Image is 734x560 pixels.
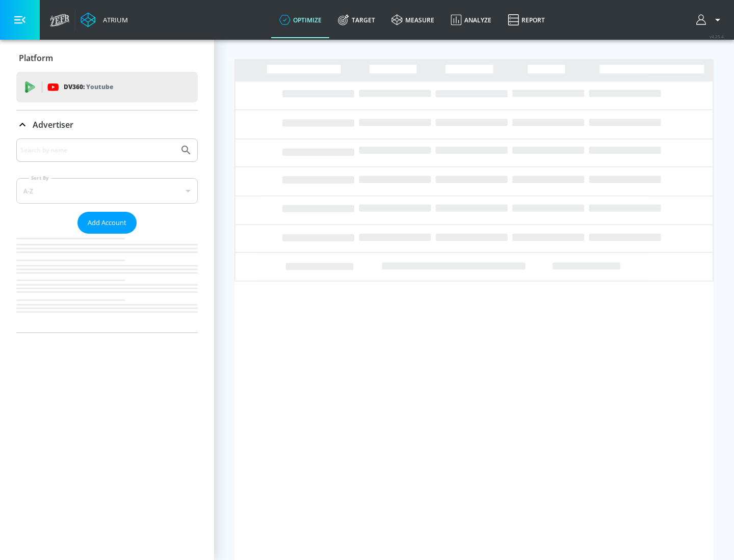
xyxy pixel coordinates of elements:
div: Platform [16,44,198,72]
div: A-Z [16,178,198,204]
button: Add Account [77,212,137,234]
nav: list of Advertiser [16,234,198,332]
span: Add Account [88,217,126,229]
p: DV360: [64,81,113,93]
input: Search by name [20,144,175,157]
a: Target [330,2,383,38]
a: Analyze [442,2,500,38]
p: Platform [19,52,53,64]
div: Atrium [99,15,128,24]
span: v 4.25.4 [710,34,724,39]
p: Advertiser [33,119,73,130]
a: Atrium [81,12,128,27]
a: optimize [271,2,330,38]
a: Report [500,2,553,38]
a: measure [383,2,442,38]
label: Sort By [29,175,51,181]
div: Advertiser [16,110,198,139]
div: DV360: Youtube [16,72,198,102]
p: Youtube [86,81,113,92]
div: Advertiser [16,138,198,332]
